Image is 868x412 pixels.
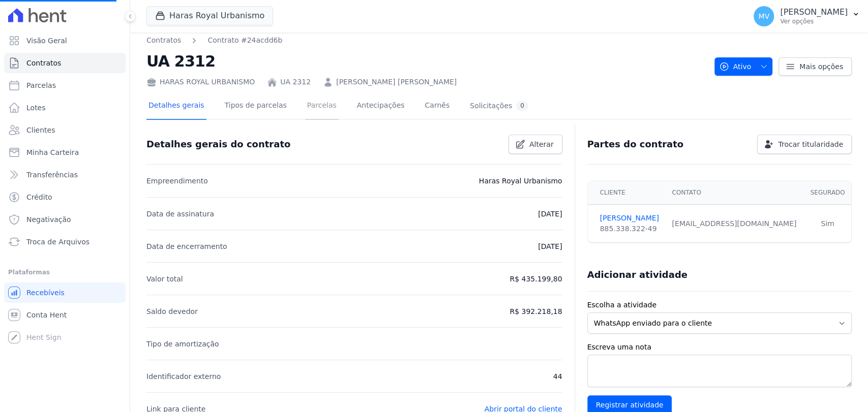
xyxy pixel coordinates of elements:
a: Parcelas [4,75,126,96]
a: Trocar titularidade [757,135,852,154]
p: 44 [553,370,562,383]
button: MV [PERSON_NAME] Ver opções [745,2,868,30]
a: Mais opções [779,57,852,76]
span: Visão Geral [26,36,67,46]
div: 885.338.322-49 [600,224,660,234]
a: [PERSON_NAME] [PERSON_NAME] [336,77,457,87]
span: Ativo [719,57,752,76]
th: Cliente [588,181,666,205]
span: Minha Carteira [26,147,79,157]
a: Crédito [4,187,126,207]
a: Conta Hent [4,305,126,325]
p: Valor total [146,273,183,285]
div: HARAS ROYAL URBANISMO [146,77,255,87]
span: MV [758,13,769,20]
span: Transferências [26,170,78,180]
label: Escolha a atividade [587,300,852,310]
nav: Breadcrumb [146,35,706,46]
a: Lotes [4,98,126,118]
button: Haras Royal Urbanismo [146,6,273,25]
span: Recebíveis [26,288,65,298]
span: Lotes [26,103,46,113]
a: Contrato #24acdd6b [207,35,282,46]
p: Identificador externo [146,370,221,383]
h3: Detalhes gerais do contrato [146,138,290,150]
h3: Adicionar atividade [587,269,687,281]
a: Solicitações0 [468,93,530,120]
h2: UA 2312 [146,50,706,73]
a: Clientes [4,120,126,140]
button: Ativo [714,57,773,76]
div: 0 [516,101,528,111]
p: Data de encerramento [146,240,227,252]
span: Alterar [529,139,554,149]
td: Sim [804,205,851,243]
span: Clientes [26,125,55,135]
a: Negativação [4,209,126,230]
span: Troca de Arquivos [26,237,89,247]
th: Contato [666,181,804,205]
a: Detalhes gerais [146,93,206,120]
a: Troca de Arquivos [4,232,126,252]
span: Crédito [26,192,52,202]
a: Antecipações [355,93,407,120]
span: Contratos [26,58,61,68]
a: Visão Geral [4,30,126,51]
a: Parcelas [305,93,339,120]
p: R$ 435.199,80 [510,273,562,285]
p: Data de assinatura [146,208,214,220]
th: Segurado [804,181,851,205]
a: Contratos [4,53,126,73]
a: Transferências [4,165,126,185]
span: Negativação [26,214,71,225]
label: Escreva uma nota [587,342,852,353]
p: Tipo de amortização [146,338,219,350]
p: [DATE] [538,240,562,252]
p: Saldo devedor [146,305,198,318]
span: Parcelas [26,80,56,90]
div: [EMAIL_ADDRESS][DOMAIN_NAME] [672,218,798,229]
h3: Partes do contrato [587,138,684,150]
p: [DATE] [538,208,562,220]
span: Conta Hent [26,310,67,320]
p: Haras Royal Urbanismo [479,175,562,187]
a: Tipos de parcelas [223,93,289,120]
a: Carnês [423,93,452,120]
p: Ver opções [780,17,848,25]
div: Solicitações [470,101,528,111]
p: Empreendimento [146,175,208,187]
a: Alterar [508,135,562,154]
a: Minha Carteira [4,142,126,163]
a: Recebíveis [4,282,126,303]
p: R$ 392.218,18 [510,305,562,318]
div: Plataformas [8,266,122,278]
p: [PERSON_NAME] [780,7,848,17]
span: Trocar titularidade [778,139,843,149]
a: UA 2312 [280,77,311,87]
span: Mais opções [799,61,843,72]
a: Contratos [146,35,181,46]
a: [PERSON_NAME] [600,213,660,224]
nav: Breadcrumb [146,35,282,46]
